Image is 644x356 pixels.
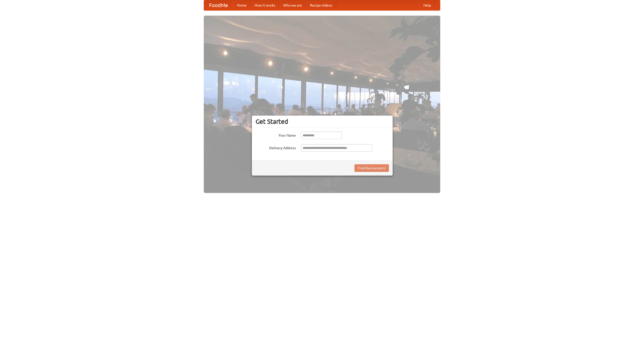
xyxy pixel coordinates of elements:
a: FoodMe [204,0,233,10]
a: How it works [251,0,279,10]
a: Help [419,0,435,10]
a: Recipe videos [306,0,336,10]
button: Find Restaurants! [354,164,389,172]
h3: Get Started [256,118,389,125]
label: Your Name [256,132,296,138]
label: Delivery Address [256,144,296,150]
a: Home [233,0,251,10]
a: Who we are [279,0,306,10]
